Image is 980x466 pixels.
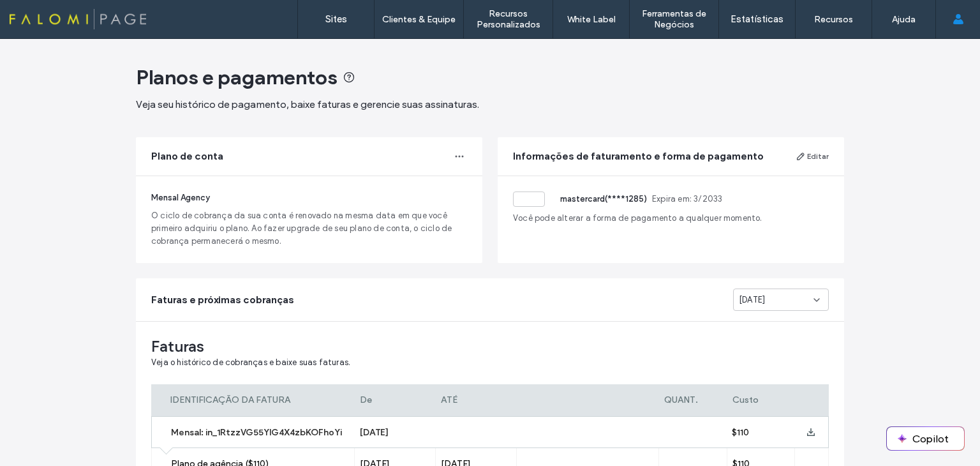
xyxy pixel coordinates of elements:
span: Plano de conta [151,149,223,163]
span: QUANT. [664,395,698,405]
span: Faturas e próximas cobranças [151,293,294,307]
label: Estatísticas [731,13,783,25]
span: Você pode alterar a forma de pagamento a qualquer momento. [513,212,829,225]
span: mastercard (**** 1285 ) [560,193,647,206]
span: De [360,395,372,405]
span: IDENTIFICAÇÃO DA FATURA [170,395,290,405]
button: Editar [796,149,829,164]
span: Mensal Agency [151,193,210,202]
span: Mensal: in_1RtzzVG55YlG4X4zbKOFhoYi [171,427,342,438]
label: Ajuda [892,14,916,25]
span: Custo [732,395,759,405]
span: Veja o histórico de cobranças e baixe suas faturas. [151,357,350,367]
span: [DATE] [360,427,389,438]
label: Sites [325,13,347,25]
label: Recursos Personalizados [464,8,553,30]
span: Veja seu histórico de pagamento, baixe faturas e gerencie suas assinaturas. [136,98,479,110]
label: White Label [567,14,616,25]
span: $110 [732,427,749,438]
span: O ciclo de cobrança da sua conta é renovado na mesma data em que você primeiro adquiriu o plano. ... [151,209,467,248]
label: Recursos [814,14,853,25]
span: Expira em: 3 / 2033 [652,193,722,206]
label: Ferramentas de Negócios [630,8,718,30]
button: Copilot [887,427,964,450]
span: ATÉ [441,395,457,405]
span: Faturas [151,337,829,356]
span: Planos e pagamentos [136,64,338,90]
span: Informações de faturamento e forma de pagamento [513,149,764,163]
span: [DATE] [739,294,765,306]
label: Clientes & Equipe [382,14,456,25]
